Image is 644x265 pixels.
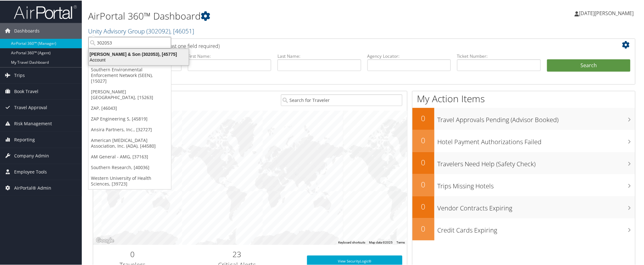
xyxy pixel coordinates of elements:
[85,56,193,62] div: Account
[88,36,171,48] input: Search Accounts
[88,124,171,134] a: Ansira Partners, Inc., [32727]
[88,26,194,35] a: Unity Advisory Group
[412,196,635,218] a: 0Vendor Contracts Expiring
[367,52,451,59] label: Agency Locator:
[88,134,171,151] a: American [MEDICAL_DATA] Association, Inc. (ADA), [44580]
[412,91,635,105] h1: My Action Items
[281,94,402,105] input: Search for Traveler
[438,222,635,234] h3: Credit Cards Expiring
[438,112,635,124] h3: Travel Approvals Pending (Advisor Booked)
[575,3,640,22] a: [DATE][PERSON_NAME]
[579,9,634,16] span: [DATE][PERSON_NAME]
[88,162,171,172] a: Southern Research, [40036]
[88,113,171,124] a: ZAP Engineering S, [45819]
[396,240,405,244] a: Terms (opens in new tab)
[88,102,171,113] a: ZAP, [46043]
[547,59,631,71] button: Search
[412,218,635,240] a: 0Credit Cards Expiring
[438,200,635,212] h3: Vendor Contracts Expiring
[412,112,434,123] h2: 0
[14,83,38,99] span: Book Travel
[14,147,49,163] span: Company Admin
[412,156,434,167] h2: 0
[438,178,635,190] h3: Trips Missing Hotels
[412,174,635,196] a: 0Trips Missing Hotels
[98,39,585,50] h2: Airtinerary Lookup
[95,236,115,244] img: Google
[457,52,541,59] label: Ticket Number:
[14,115,52,131] span: Risk Management
[438,156,635,168] h3: Travelers Need Help (Safety Check)
[188,52,272,59] label: First Name:
[14,163,47,179] span: Employee Tools
[88,86,171,102] a: [PERSON_NAME][GEOGRAPHIC_DATA], [15263]
[88,172,171,189] a: Western University of Health Sciences, [39723]
[146,26,170,35] span: ( 302092 )
[338,240,365,244] button: Keyboard shortcuts
[88,151,171,162] a: AM General - AMG, [37163]
[14,131,35,147] span: Reporting
[95,236,115,244] a: Open this area in Google Maps (opens a new window)
[85,51,193,56] div: [PERSON_NAME] & Son (302053), [45775]
[14,180,51,195] span: AirPortal® Admin
[160,42,220,49] span: (at least one field required)
[412,129,635,151] a: 0Hotel Payment Authorizations Failed
[277,52,361,59] label: Last Name:
[14,4,77,19] img: airportal-logo.png
[14,99,47,115] span: Travel Approval
[438,134,635,146] h3: Hotel Payment Authorizations Failed
[412,134,434,145] h2: 0
[176,248,298,259] h2: 23
[14,22,40,38] span: Dashboards
[412,151,635,174] a: 0Travelers Need Help (Safety Check)
[88,9,456,22] h1: AirPortal 360™ Dashboard
[14,67,25,83] span: Trips
[412,179,434,189] h2: 0
[412,107,635,129] a: 0Travel Approvals Pending (Advisor Booked)
[412,223,434,233] h2: 0
[170,26,194,35] span: , [ 46051 ]
[88,64,171,86] a: Southern Environmental Enforcement Network (SEEN), [15027]
[412,201,434,211] h2: 0
[98,248,167,259] h2: 0
[369,240,393,244] span: Map data ©2025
